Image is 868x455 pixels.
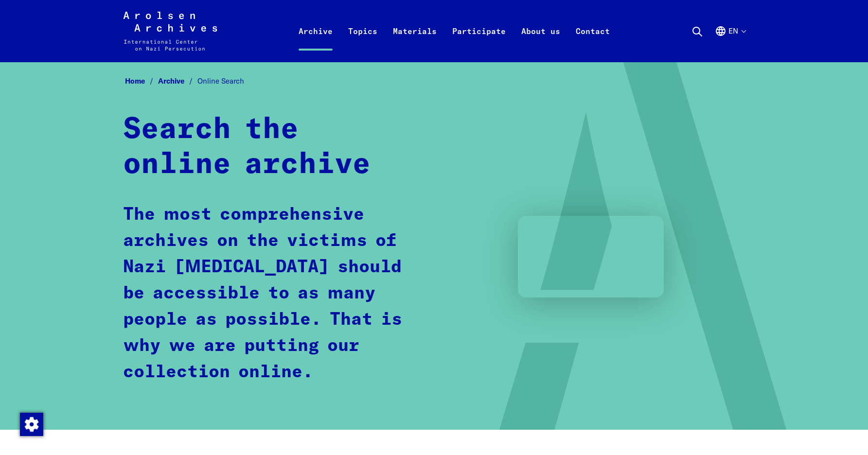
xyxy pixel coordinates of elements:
[123,202,417,385] p: The most comprehensive archives on the victims of Nazi [MEDICAL_DATA] should be accessible to as ...
[123,74,745,89] nav: Breadcrumb
[19,412,43,436] div: Change consent
[514,23,568,62] a: About us
[568,23,618,62] a: Contact
[197,76,244,86] span: Online Search
[715,25,745,60] button: English, language selection
[340,23,385,62] a: Topics
[444,23,514,62] a: Participate
[158,76,197,86] a: Archive
[291,23,340,62] a: Archive
[20,413,43,436] img: Change consent
[125,76,158,86] a: Home
[385,23,444,62] a: Materials
[123,115,371,179] strong: Search the online archive
[291,12,618,51] nav: Primary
